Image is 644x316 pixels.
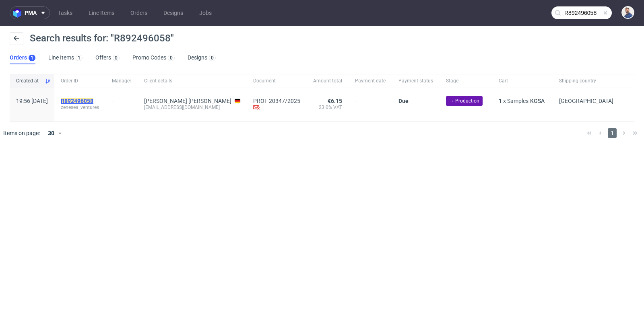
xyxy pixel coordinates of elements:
span: Search results for: "R892496058" [30,33,174,44]
a: Tasks [53,6,77,19]
a: Designs0 [188,51,216,64]
span: 1 [499,98,502,104]
span: Payment status [398,78,433,84]
a: [PERSON_NAME] [PERSON_NAME] [144,98,231,104]
span: Manager [112,78,131,84]
span: Due [398,98,409,104]
span: 23.0% VAT [313,104,342,111]
a: Orders [126,6,152,19]
div: 1 [31,55,33,61]
div: - [112,94,131,104]
span: Shipping country [559,78,613,84]
span: zenesea_ventures [61,104,99,111]
button: pma [10,6,50,19]
div: 0 [170,55,173,61]
span: → Production [449,97,479,105]
img: Michał Rachański [622,7,634,18]
div: 0 [211,55,214,61]
span: Cart [499,78,546,84]
div: 1 [78,55,80,61]
a: Promo Codes0 [132,51,175,64]
span: - [355,98,386,112]
span: pma [25,10,37,16]
span: Items on page: [3,129,40,137]
div: 30 [43,127,58,139]
span: Order ID [61,78,99,84]
div: x [499,98,546,104]
a: PROF 20347/2025 [253,98,300,104]
span: Created at [16,78,41,84]
span: Samples [507,98,528,104]
span: Stage [446,78,486,84]
span: 19:56 [DATE] [16,98,48,104]
span: [GEOGRAPHIC_DATA] [559,98,613,104]
a: Line Items [84,6,119,19]
img: logo [13,8,25,18]
span: 1 [608,128,617,138]
div: [EMAIL_ADDRESS][DOMAIN_NAME] [144,104,240,111]
a: R892496058 [61,98,95,104]
span: Payment date [355,78,386,84]
a: Designs [159,6,188,19]
a: Orders1 [10,51,35,64]
a: Line Items1 [48,51,83,64]
a: KGSA [528,98,546,104]
span: Client details [144,78,240,84]
a: Jobs [194,6,217,19]
span: Amount total [313,78,342,84]
a: Offers0 [95,51,120,64]
div: 0 [115,55,118,61]
span: Document [253,78,300,84]
span: €6.15 [328,98,342,104]
mark: R892496058 [61,98,93,104]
